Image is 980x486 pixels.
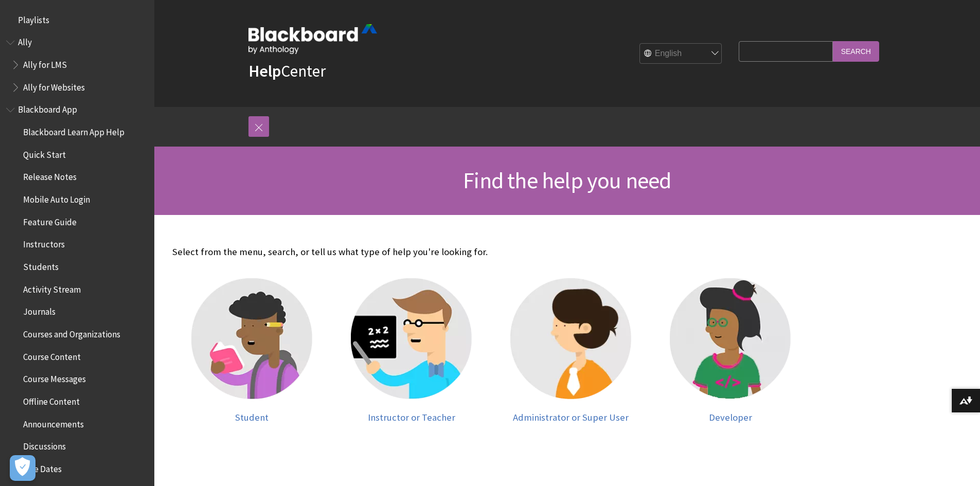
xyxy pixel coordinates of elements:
[23,371,86,385] span: Course Messages
[661,278,800,423] a: Developer
[23,146,66,160] span: Quick Start
[368,411,455,423] span: Instructor or Teacher
[342,278,481,423] a: Instructor Instructor or Teacher
[18,11,49,25] span: Playlists
[18,101,77,115] span: Blackboard App
[6,34,148,96] nav: Book outline for Anthology Ally Help
[23,416,84,429] span: Announcements
[833,41,879,61] input: Search
[23,79,85,93] span: Ally for Websites
[235,411,269,423] span: Student
[18,34,32,48] span: Ally
[351,278,472,399] img: Instructor
[463,166,671,194] span: Find the help you need
[10,455,35,481] button: Open Preferences
[6,11,148,29] nav: Book outline for Playlists
[23,348,81,362] span: Course Content
[23,213,77,227] span: Feature Guide
[248,61,326,81] a: HelpCenter
[23,393,80,407] span: Offline Content
[172,245,810,259] p: Select from the menu, search, or tell us what type of help you're looking for.
[510,278,631,399] img: Administrator
[23,236,65,250] span: Instructors
[248,61,281,81] strong: Help
[23,258,59,272] span: Students
[513,411,629,423] span: Administrator or Super User
[23,438,66,452] span: Discussions
[191,278,312,399] img: Student
[23,303,56,317] span: Journals
[23,326,120,339] span: Courses and Organizations
[23,191,90,205] span: Mobile Auto Login
[23,169,77,183] span: Release Notes
[23,281,81,295] span: Activity Stream
[640,44,722,64] select: Site Language Selector
[23,460,62,474] span: Due Dates
[23,56,67,70] span: Ally for LMS
[248,24,377,54] img: Blackboard by Anthology
[183,278,322,423] a: Student Student
[709,411,752,423] span: Developer
[23,123,124,137] span: Blackboard Learn App Help
[502,278,640,423] a: Administrator Administrator or Super User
